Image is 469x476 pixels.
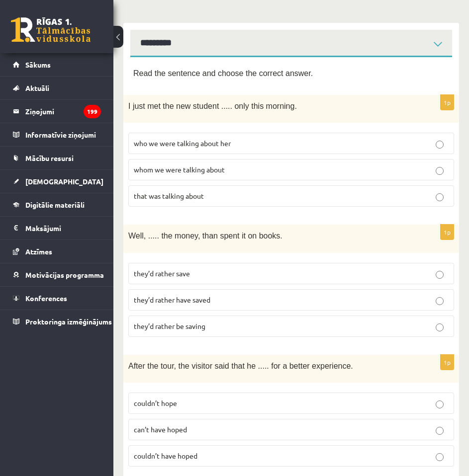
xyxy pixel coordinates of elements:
span: Mācību resursi [25,154,74,162]
a: Proktoringa izmēģinājums [13,310,101,333]
span: After the tour, the visitor said that he ..... for a better experience. [128,362,353,370]
span: Well, ..... the money, than spent it on books. [128,232,282,240]
a: Atzīmes [13,240,101,263]
a: Sākums [13,53,101,76]
p: 1p [440,94,454,110]
span: Aktuāli [25,83,49,92]
span: I just met the new student ..... only this morning. [128,102,297,110]
span: Motivācijas programma [25,270,104,279]
a: Rīgas 1. Tālmācības vidusskola [11,17,91,42]
a: Digitālie materiāli [13,193,101,216]
span: they’d rather save [134,269,190,278]
legend: Informatīvie ziņojumi [25,123,101,146]
input: couldn’t hope [436,400,444,408]
legend: Ziņojumi [25,100,101,123]
input: can’t have hoped [436,427,444,435]
span: who we were talking about her [134,139,231,148]
span: they’d rather have saved [134,295,210,304]
span: couldn’t hope [134,398,177,407]
a: Aktuāli [13,77,101,99]
span: couldn’t have hoped [134,451,197,460]
span: they’d rather be saving [134,321,205,330]
span: Read the sentence and choose the correct answer. [133,69,313,78]
span: Atzīmes [25,247,52,256]
a: Informatīvie ziņojumi [13,123,101,146]
input: whom we were talking about [436,167,444,175]
a: Maksājumi [13,217,101,239]
span: Proktoringa izmēģinājums [25,317,112,326]
input: they’d rather be saving [436,323,444,331]
input: who we were talking about her [436,141,444,149]
legend: Maksājumi [25,217,101,239]
span: can’t have hoped [134,425,187,434]
p: 1p [440,224,454,240]
span: Sākums [25,60,51,69]
a: Ziņojumi199 [13,100,101,123]
i: 199 [84,105,101,118]
input: couldn’t have hoped [436,453,444,461]
a: [DEMOGRAPHIC_DATA] [13,170,101,193]
a: Konferences [13,287,101,310]
span: Digitālie materiāli [25,200,85,209]
p: 1p [440,354,454,370]
input: that was talking about [436,193,444,201]
a: Mācību resursi [13,147,101,169]
span: [DEMOGRAPHIC_DATA] [25,177,103,186]
span: Konferences [25,294,67,303]
input: they’d rather have saved [436,297,444,305]
input: they’d rather save [436,271,444,279]
a: Motivācijas programma [13,263,101,286]
span: whom we were talking about [134,165,225,174]
span: that was talking about [134,191,204,200]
